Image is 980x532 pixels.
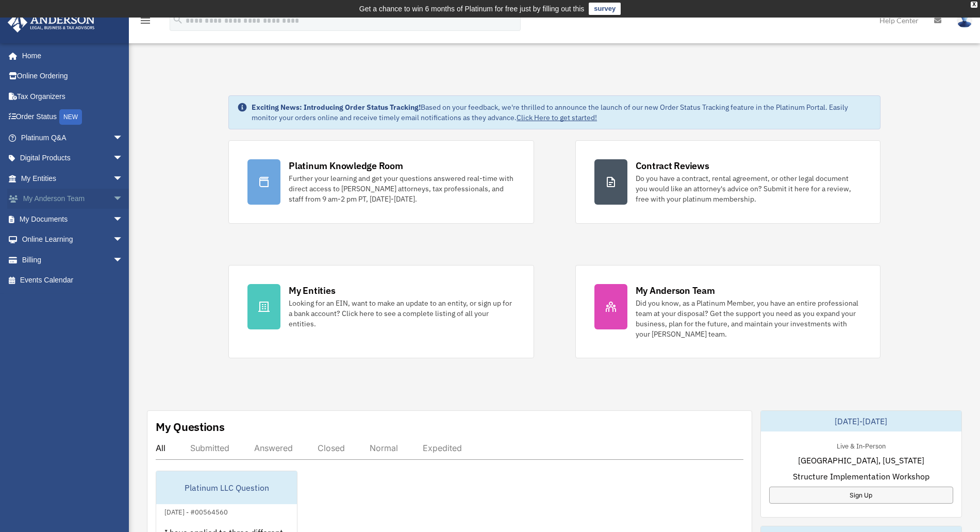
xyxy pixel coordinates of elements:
[7,66,139,87] a: Online Ordering
[252,102,872,123] div: Based on your feedback, we're thrilled to announce the launch of our new Order Status Tracking fe...
[228,265,534,358] a: My Entities Looking for an EIN, want to make an update to an entity, or sign up for a bank accoun...
[828,440,894,451] div: Live & In-Person
[190,443,229,453] div: Submitted
[423,443,462,453] div: Expedited
[769,487,953,504] a: Sign Up
[971,2,977,8] div: close
[113,189,134,210] span: arrow_drop_down
[252,103,421,112] strong: Exciting News: Introducing Order Status Tracking!
[139,18,152,27] a: menu
[156,443,165,453] div: All
[957,13,972,28] img: User Pic
[318,443,345,453] div: Closed
[7,209,139,229] a: My Documentsarrow_drop_down
[113,250,134,271] span: arrow_drop_down
[289,284,335,297] div: My Entities
[228,140,534,224] a: Platinum Knowledge Room Further your learning and get your questions answered real-time with dire...
[7,45,134,66] a: Home
[7,148,139,169] a: Digital Productsarrow_drop_down
[7,270,139,291] a: Events Calendar
[575,140,881,224] a: Contract Reviews Do you have a contract, rental agreement, or other legal document you would like...
[7,107,139,128] a: Order StatusNEW
[7,229,139,250] a: Online Learningarrow_drop_down
[113,229,134,251] span: arrow_drop_down
[7,168,139,189] a: My Entitiesarrow_drop_down
[7,86,139,107] a: Tax Organizers
[289,298,514,329] div: Looking for an EIN, want to make an update to an entity, or sign up for a bank account? Click her...
[7,189,139,209] a: My Anderson Teamarrow_drop_down
[798,454,924,467] span: [GEOGRAPHIC_DATA], [US_STATE]
[156,506,236,517] div: [DATE] - #00564560
[575,265,881,358] a: My Anderson Team Did you know, as a Platinum Member, you have an entire professional team at your...
[793,470,929,483] span: Structure Implementation Workshop
[5,12,98,32] img: Anderson Advisors Platinum Portal
[589,3,621,15] a: survey
[113,148,134,169] span: arrow_drop_down
[517,113,597,122] a: Click Here to get started!
[636,284,715,297] div: My Anderson Team
[113,127,134,148] span: arrow_drop_down
[289,159,403,172] div: Platinum Knowledge Room
[636,159,709,172] div: Contract Reviews
[59,109,82,125] div: NEW
[7,127,139,148] a: Platinum Q&Aarrow_drop_down
[139,14,152,27] i: menu
[113,168,134,189] span: arrow_drop_down
[636,298,861,339] div: Did you know, as a Platinum Member, you have an entire professional team at your disposal? Get th...
[156,471,297,504] div: Platinum LLC Question
[289,173,514,204] div: Further your learning and get your questions answered real-time with direct access to [PERSON_NAM...
[370,443,398,453] div: Normal
[761,411,961,431] div: [DATE]-[DATE]
[254,443,293,453] div: Answered
[172,14,184,25] i: search
[7,250,139,270] a: Billingarrow_drop_down
[113,209,134,230] span: arrow_drop_down
[156,419,225,435] div: My Questions
[636,173,861,204] div: Do you have a contract, rental agreement, or other legal document you would like an attorney's ad...
[359,3,585,15] div: Get a chance to win 6 months of Platinum for free just by filling out this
